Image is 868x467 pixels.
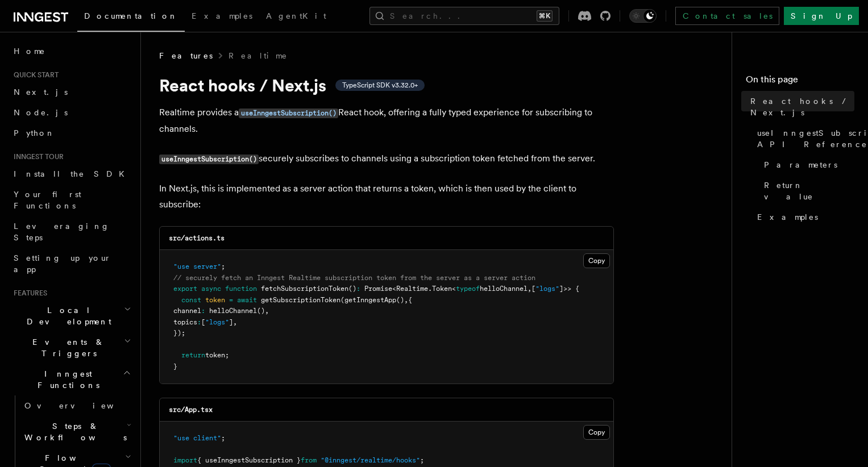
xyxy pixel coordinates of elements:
[173,362,177,370] span: }
[753,207,854,227] a: Examples
[9,41,134,61] a: Home
[356,285,360,293] span: :
[259,3,333,31] a: AgentKit
[9,70,59,80] span: Quick start
[173,285,197,293] span: export
[480,285,528,293] span: helloChannel
[181,296,201,304] span: const
[757,211,818,223] span: Examples
[197,318,201,326] span: :
[428,285,432,293] span: .
[169,406,213,414] code: src/App.tsx
[173,456,197,464] span: import
[173,307,201,315] span: channel
[225,285,257,293] span: function
[173,329,185,337] span: });
[9,305,124,327] span: Local Development
[257,307,265,315] span: ()
[583,253,610,268] button: Copy
[173,274,535,282] span: // securely fetch an Inngest Realtime subscription token from the server as a server action
[9,152,64,161] span: Inngest tour
[9,364,134,395] button: Inngest Functions
[266,11,326,20] span: AgentKit
[173,434,221,442] span: "use client"
[452,285,456,293] span: <
[9,216,134,248] a: Leveraging Steps
[340,296,344,304] span: (
[159,151,614,167] p: securely subscribes to channels using a subscription token fetched from the server.
[229,50,288,61] a: Realtime
[221,262,225,270] span: ;
[239,109,338,118] code: useInngestSubscription()
[233,318,237,326] span: ,
[321,456,420,464] span: "@inngest/realtime/hooks"
[9,82,134,102] a: Next.js
[535,285,559,293] span: "logs"
[14,108,68,117] span: Node.js
[261,296,340,304] span: getSubscriptionToken
[14,222,110,242] span: Leveraging Steps
[9,123,134,143] a: Python
[77,3,185,32] a: Documentation
[24,401,142,410] span: Overview
[14,128,55,137] span: Python
[20,420,127,443] span: Steps & Workflows
[229,296,233,304] span: =
[404,296,408,304] span: ,
[753,123,854,155] a: useInngestSubscription() API Reference
[229,318,233,326] span: ]
[265,307,269,315] span: ,
[369,7,559,25] button: Search...⌘K
[201,285,221,293] span: async
[746,91,854,123] a: React hooks / Next.js
[169,234,225,242] code: src/actions.ts
[201,318,205,326] span: [
[205,318,229,326] span: "logs"
[84,11,178,20] span: Documentation
[9,164,134,184] a: Install the SDK
[159,155,259,164] code: useInngestSubscription()
[531,285,535,293] span: [
[537,10,553,22] kbd: ⌘K
[364,285,392,293] span: Promise
[173,318,197,326] span: topics
[209,307,257,315] span: helloChannel
[14,190,81,210] span: Your first Functions
[9,102,134,123] a: Node.js
[559,285,579,293] span: ]>> {
[432,285,452,293] span: Token
[14,169,131,178] span: Install the SDK
[9,300,134,332] button: Local Development
[396,285,428,293] span: Realtime
[201,307,205,315] span: :
[239,107,338,118] a: useInngestSubscription()
[764,180,854,202] span: Return value
[9,184,134,216] a: Your first Functions
[14,253,111,274] span: Setting up your app
[408,296,412,304] span: {
[181,351,205,359] span: return
[675,7,779,25] a: Contact sales
[192,11,252,20] span: Examples
[764,159,837,170] span: Parameters
[784,7,859,25] a: Sign Up
[528,285,531,293] span: ,
[173,262,221,270] span: "use server"
[396,296,404,304] span: ()
[185,3,259,31] a: Examples
[20,395,134,416] a: Overview
[759,155,854,175] a: Parameters
[344,296,396,304] span: getInngestApp
[14,45,45,57] span: Home
[159,75,614,95] h1: React hooks / Next.js
[629,9,657,23] button: Toggle dark mode
[14,87,68,97] span: Next.js
[342,81,418,90] span: TypeScript SDK v3.32.0+
[9,332,134,364] button: Events & Triggers
[746,73,854,91] h4: On this page
[9,248,134,280] a: Setting up your app
[237,296,257,304] span: await
[392,285,396,293] span: <
[759,175,854,207] a: Return value
[205,351,229,359] span: token;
